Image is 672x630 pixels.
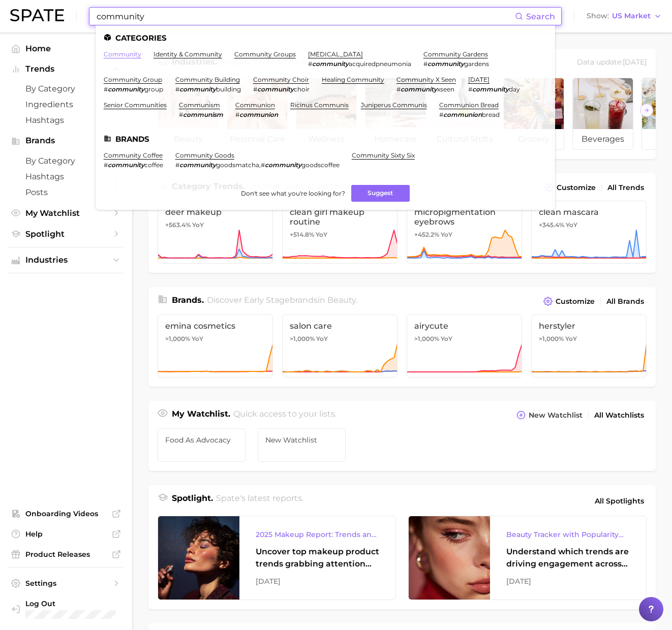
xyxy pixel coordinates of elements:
a: ricinus communis [290,101,349,109]
button: Suggest [351,185,410,202]
span: YoY [441,335,452,343]
a: communion bread [439,101,499,109]
span: New Watchlist [265,436,338,444]
span: New Watchlist [529,411,583,420]
span: deer makeup [165,207,265,217]
a: community goods [175,151,234,159]
a: All Spotlights [592,492,647,510]
a: community gardens [423,50,488,58]
span: Industries [25,256,107,265]
button: Customize [541,294,597,308]
a: by Category [8,81,124,97]
span: # [423,60,427,68]
span: bread [482,111,500,118]
a: airycute>1,000% YoY [407,314,522,377]
button: Brands [8,133,124,148]
span: All Watchlists [594,411,644,420]
a: All Brands [604,295,647,308]
span: acquiredpneumonia [349,60,411,68]
a: Log out. Currently logged in with e-mail spolansky@diginsights.com. [8,596,124,622]
a: communism [179,101,220,109]
span: airycute [414,321,514,331]
a: community groups [234,50,296,58]
a: [DATE] [468,76,490,83]
span: YoY [316,335,328,343]
span: goodscoffee [301,161,340,169]
em: community [312,60,349,68]
span: emina cosmetics [165,321,265,331]
span: YoY [565,335,577,343]
em: community [401,85,437,93]
span: Spotlight [25,229,107,239]
div: Data update: [DATE] [577,56,647,70]
em: community [265,161,301,169]
a: deer makeup+563.4% YoY [158,201,273,264]
span: Hashtags [25,115,107,125]
em: community [472,85,509,93]
span: All Brands [606,297,644,306]
span: Food as Advocacy [165,436,238,444]
em: community [257,85,294,93]
span: Posts [25,187,107,197]
span: day [509,85,520,93]
span: Brands [25,136,107,145]
div: [DATE] [256,575,379,587]
a: communion [235,101,275,109]
a: community building [175,76,240,83]
span: Log Out [25,599,125,608]
span: salon care [290,321,390,331]
span: My Watchlist [25,208,107,218]
h1: My Watchlist. [172,408,230,422]
a: Hashtags [8,112,124,128]
span: Trends [25,65,107,74]
span: group [144,85,163,93]
a: Ingredients [8,97,124,112]
em: community [108,161,144,169]
span: # [175,161,179,169]
input: Search here for a brand, industry, or ingredient [96,8,515,25]
span: Ingredients [25,100,107,109]
a: Settings [8,576,124,591]
span: beverages [573,129,633,149]
a: herstyler>1,000% YoY [531,314,647,377]
span: beauty [327,295,356,305]
a: Product Releases [8,547,124,562]
a: community x seen [396,76,456,83]
a: juniperus communis [361,101,427,109]
em: communion [239,111,278,118]
span: Onboarding Videos [25,509,107,518]
a: My Watchlist [8,205,124,221]
a: emina cosmetics>1,000% YoY [158,314,273,377]
span: # [235,111,239,118]
em: community [179,161,216,169]
span: +452.2% [414,231,439,238]
h1: Spotlight. [172,492,213,510]
span: >1,000% [290,335,315,342]
button: Trends [8,61,124,77]
em: community [427,60,464,68]
span: Customize [557,183,596,192]
span: YoY [316,231,327,239]
a: salon care>1,000% YoY [282,314,398,377]
span: Show [587,13,609,19]
span: # [468,85,472,93]
span: All Trends [607,183,644,192]
a: Spotlight [8,226,124,242]
a: identity & community [154,50,222,58]
a: Hashtags [8,169,124,184]
span: +563.4% [165,221,191,229]
a: clean girl makeup routine+514.8% YoY [282,201,398,264]
span: gardens [464,60,489,68]
a: Posts [8,184,124,200]
div: [DATE] [506,575,630,587]
span: Hashtags [25,172,107,181]
em: communion [443,111,482,118]
li: Categories [104,34,547,42]
button: Industries [8,253,124,268]
a: Help [8,526,124,542]
a: Beauty Tracker with Popularity IndexUnderstand which trends are driving engagement across platfor... [408,516,647,600]
span: Product Releases [25,550,107,559]
span: Settings [25,579,107,588]
span: # [104,85,108,93]
span: US Market [612,13,651,19]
